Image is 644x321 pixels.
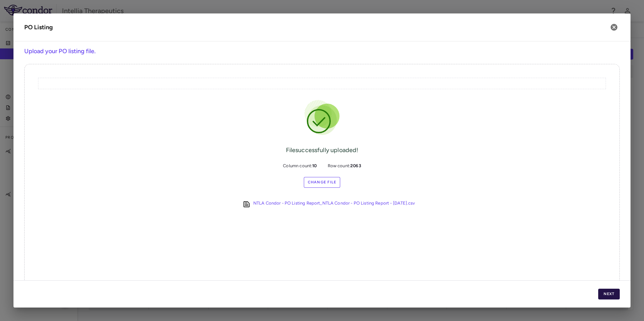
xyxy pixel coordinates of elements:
b: 10 [312,163,317,168]
button: Next [598,289,620,299]
h6: Upload your PO listing file. [24,47,620,56]
b: 2063 [350,163,361,168]
div: PO Listing [24,23,53,32]
img: Success [302,97,342,138]
span: Row count: [328,163,361,169]
span: Column count: [283,163,317,169]
label: Change File [304,177,341,188]
div: File successfully uploaded! [286,146,358,155]
a: NTLA Condor - PO Listing Report_NTLA Condor - PO Listing Report - [DATE].csv [253,200,415,208]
